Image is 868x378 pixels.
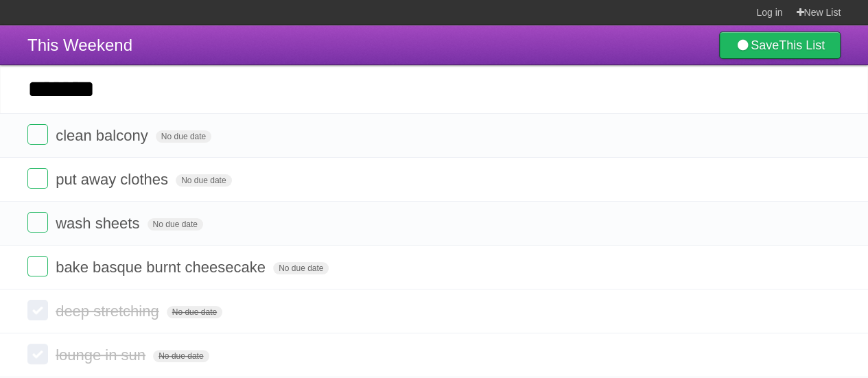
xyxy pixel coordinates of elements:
[153,350,209,362] span: No due date
[27,256,48,276] label: Done
[56,215,143,232] span: wash sheets
[156,130,211,143] span: No due date
[273,262,329,274] span: No due date
[27,168,48,189] label: Done
[56,171,172,188] span: put away clothes
[56,127,152,144] span: clean balcony
[27,300,48,320] label: Done
[27,212,48,233] label: Done
[56,303,162,320] span: deep stretching
[176,174,231,187] span: No due date
[56,346,149,364] span: lounge in sun
[148,218,203,231] span: No due date
[719,32,841,59] a: SaveThis List
[27,124,48,145] label: Done
[779,38,825,52] b: This List
[27,344,48,364] label: Done
[56,259,269,276] span: bake basque burnt cheesecake
[27,36,132,54] span: This Weekend
[167,306,222,318] span: No due date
